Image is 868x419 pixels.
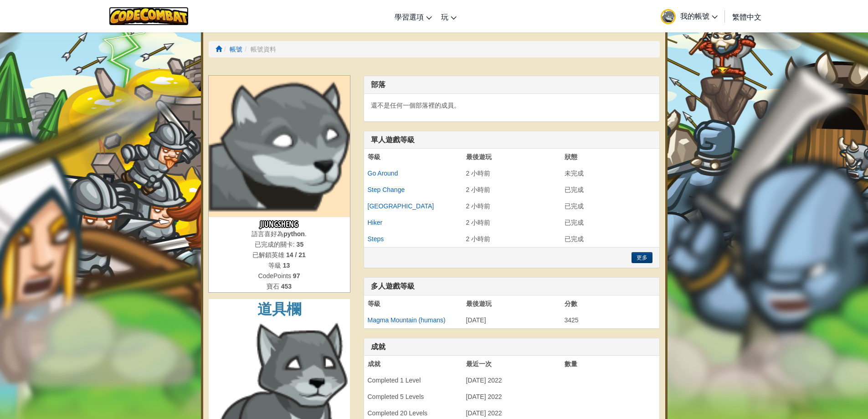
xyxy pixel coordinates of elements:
span: 已解鎖英雄 [252,251,286,259]
strong: python [283,230,305,238]
strong: 14 / 21 [286,251,306,259]
td: Completed 5 Levels [364,388,462,405]
span: 玩 [441,12,448,21]
td: [DATE] 2022 [462,388,561,405]
span: 學習選項 [395,12,424,21]
th: 等級 [364,295,462,312]
a: Step Change [368,186,405,193]
h3: 部落 [371,81,652,89]
a: Magma Mountain (humans) [368,316,446,324]
td: 已完成 [561,231,659,247]
td: 2 小時前 [462,165,561,181]
button: 更多 [632,252,652,263]
span: 寶石 [267,283,281,290]
td: 未完成 [561,165,659,181]
td: 2 小時前 [462,231,561,247]
li: 帳號資料 [242,45,276,54]
a: Hiker [368,219,383,226]
strong: 35 [297,241,304,248]
strong: 13 [283,262,290,269]
a: 學習選項 [390,4,437,29]
td: 已完成 [561,198,659,214]
img: avatar [661,9,676,24]
td: [DATE] [462,312,561,328]
th: 最後遊玩 [462,149,561,165]
a: [GEOGRAPHIC_DATA] [368,202,434,210]
a: 我的帳號 [656,2,722,31]
th: 等級 [364,149,462,165]
th: 最後遊玩 [462,295,561,312]
span: . [305,230,307,238]
span: 我的帳號 [680,11,718,21]
th: 數量 [561,356,659,372]
th: 最近一次 [462,356,561,372]
a: Go Around [368,170,398,177]
span: 已完成的關卡: [255,241,297,248]
td: 已完成 [561,214,659,231]
strong: 453 [281,283,292,290]
strong: 97 [293,272,300,279]
a: 帳號 [230,46,242,53]
td: 2 小時前 [462,214,561,231]
a: 玩 [437,4,461,29]
img: CodeCombat logo [109,7,189,26]
td: 2 小時前 [462,198,561,214]
h2: 道具欄 [209,299,350,320]
span: 繁體中文 [732,12,761,21]
h3: 多人遊戲等級 [371,282,652,290]
th: 分數 [561,295,659,312]
td: [DATE] 2022 [462,372,561,388]
a: Steps [368,235,384,243]
h3: jiungsheng [209,217,350,229]
a: 繁體中文 [728,4,766,29]
td: Completed 1 Level [364,372,462,388]
span: 等級 [268,262,283,269]
p: 還不是任何一個部落裡的成員。 [371,101,652,110]
h3: 成就 [371,343,652,351]
h3: 單人遊戲等級 [371,136,652,144]
th: 成就 [364,356,462,372]
td: 3425 [561,312,659,328]
span: CodePoints [258,272,293,279]
span: 語言喜好為 [252,230,283,238]
th: 狀態 [561,149,659,165]
td: 已完成 [561,181,659,198]
td: 2 小時前 [462,181,561,198]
